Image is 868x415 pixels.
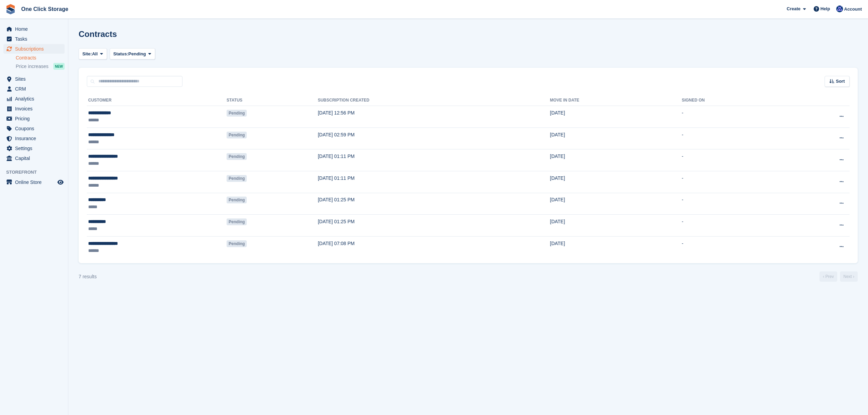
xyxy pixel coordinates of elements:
[15,94,56,104] span: Analytics
[227,153,247,160] span: Pending
[840,271,858,282] a: Next
[53,63,65,70] div: NEW
[3,124,65,133] a: menu
[15,177,56,187] span: Online Store
[227,197,247,203] span: Pending
[15,144,56,153] span: Settings
[15,104,56,113] span: Invoices
[682,171,785,193] td: -
[56,178,65,186] a: Preview store
[3,94,65,104] a: menu
[550,193,682,215] td: [DATE]
[682,128,785,149] td: -
[318,193,550,215] td: [DATE] 01:25 PM
[15,153,56,163] span: Capital
[787,5,800,12] span: Create
[15,24,56,34] span: Home
[15,134,56,143] span: Insurance
[318,95,550,106] th: Subscription created
[819,271,837,282] a: Previous
[3,34,65,44] a: menu
[15,74,56,84] span: Sites
[550,106,682,128] td: [DATE]
[3,24,65,34] a: menu
[836,5,843,12] img: Thomas
[3,177,65,187] a: menu
[82,51,92,57] span: Site:
[3,44,65,54] a: menu
[227,110,247,117] span: Pending
[3,144,65,153] a: menu
[227,175,247,182] span: Pending
[16,55,65,61] a: Contracts
[682,215,785,237] td: -
[18,3,71,15] a: One Click Storage
[15,34,56,44] span: Tasks
[550,149,682,171] td: [DATE]
[550,95,682,106] th: Move in date
[79,48,107,59] button: Site: All
[3,104,65,113] a: menu
[16,63,65,70] a: Price increases NEW
[110,48,155,59] button: Status: Pending
[682,236,785,258] td: -
[227,218,247,225] span: Pending
[820,5,830,12] span: Help
[6,169,68,176] span: Storefront
[15,124,56,133] span: Coupons
[818,271,859,282] nav: Page
[318,215,550,237] td: [DATE] 01:25 PM
[128,51,146,57] span: Pending
[92,51,98,57] span: All
[318,149,550,171] td: [DATE] 01:11 PM
[682,149,785,171] td: -
[87,95,227,106] th: Customer
[682,193,785,215] td: -
[682,106,785,128] td: -
[15,84,56,94] span: CRM
[227,132,247,138] span: Pending
[318,106,550,128] td: [DATE] 12:56 PM
[836,78,845,85] span: Sort
[318,236,550,258] td: [DATE] 07:08 PM
[682,95,785,106] th: Signed on
[550,236,682,258] td: [DATE]
[3,114,65,123] a: menu
[3,153,65,163] a: menu
[550,128,682,149] td: [DATE]
[227,95,318,106] th: Status
[79,273,97,280] div: 7 results
[16,63,49,70] span: Price increases
[844,6,862,13] span: Account
[15,114,56,123] span: Pricing
[113,51,128,57] span: Status:
[318,171,550,193] td: [DATE] 01:11 PM
[550,171,682,193] td: [DATE]
[227,240,247,247] span: Pending
[5,4,16,14] img: stora-icon-8386f47178a22dfd0bd8f6a31ec36ba5ce8667c1dd55bd0f319d3a0aa187defe.svg
[3,74,65,84] a: menu
[15,44,56,54] span: Subscriptions
[318,128,550,149] td: [DATE] 02:59 PM
[79,29,117,39] h1: Contracts
[3,134,65,143] a: menu
[3,84,65,94] a: menu
[550,215,682,237] td: [DATE]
